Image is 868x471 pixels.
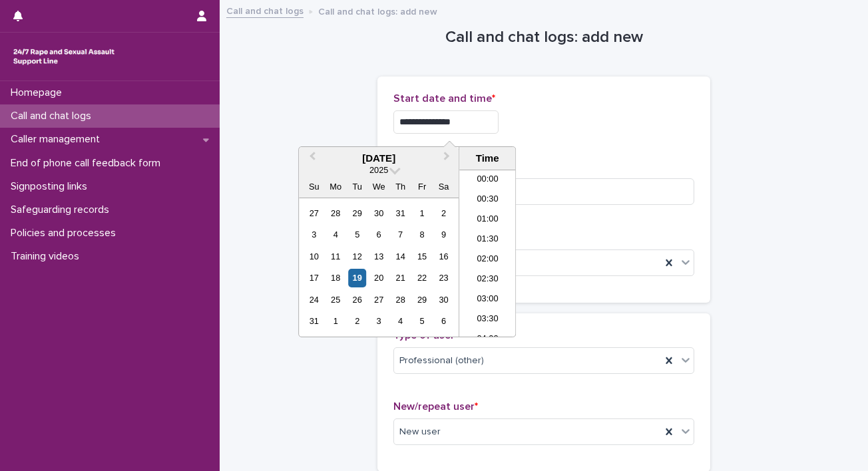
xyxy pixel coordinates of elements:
[327,269,345,287] div: Choose Monday, August 18th, 2025
[370,269,388,287] div: Choose Wednesday, August 20th, 2025
[399,354,484,368] span: Professional (other)
[459,210,516,230] li: 01:00
[348,178,366,196] div: Tu
[435,291,453,309] div: Choose Saturday, August 30th, 2025
[459,250,516,270] li: 02:00
[435,312,453,330] div: Choose Saturday, September 6th, 2025
[391,247,409,265] div: Choose Thursday, August 14th, 2025
[348,312,366,330] div: Choose Tuesday, September 2nd, 2025
[327,178,345,196] div: Mo
[435,269,453,287] div: Choose Saturday, August 23rd, 2025
[391,178,409,196] div: Th
[5,157,171,170] p: End of phone call feedback form
[327,291,345,309] div: Choose Monday, August 25th, 2025
[370,291,388,309] div: Choose Wednesday, August 27th, 2025
[305,247,323,265] div: Choose Sunday, August 10th, 2025
[370,178,388,196] div: We
[393,330,458,341] span: Type of user
[459,170,516,190] li: 00:00
[305,226,323,243] div: Choose Sunday, August 3rd, 2025
[393,93,495,104] span: Start date and time
[435,226,453,243] div: Choose Saturday, August 9th, 2025
[5,227,126,239] p: Policies and processes
[459,270,516,290] li: 02:30
[463,152,512,164] div: Time
[348,204,366,222] div: Choose Tuesday, July 29th, 2025
[435,247,453,265] div: Choose Saturday, August 16th, 2025
[299,152,459,164] div: [DATE]
[370,312,388,330] div: Choose Wednesday, September 3rd, 2025
[370,226,388,243] div: Choose Wednesday, August 6th, 2025
[377,28,710,47] h1: Call and chat logs: add new
[327,226,345,243] div: Choose Monday, August 4th, 2025
[391,204,409,222] div: Choose Thursday, July 31st, 2025
[459,330,516,350] li: 04:00
[459,190,516,210] li: 00:30
[391,291,409,309] div: Choose Thursday, August 28th, 2025
[5,110,102,122] p: Call and chat logs
[413,226,431,243] div: Choose Friday, August 8th, 2025
[327,247,345,265] div: Choose Monday, August 11th, 2025
[413,247,431,265] div: Choose Friday, August 15th, 2025
[348,247,366,265] div: Choose Tuesday, August 12th, 2025
[305,312,323,330] div: Choose Sunday, August 31st, 2025
[437,148,459,170] button: Next Month
[369,165,388,175] span: 2025
[5,250,90,263] p: Training videos
[370,247,388,265] div: Choose Wednesday, August 13th, 2025
[391,226,409,243] div: Choose Thursday, August 7th, 2025
[5,133,110,146] p: Caller management
[370,204,388,222] div: Choose Wednesday, July 30th, 2025
[413,291,431,309] div: Choose Friday, August 29th, 2025
[435,178,453,196] div: Sa
[305,269,323,287] div: Choose Sunday, August 17th, 2025
[304,202,455,332] div: month 2025-08
[305,291,323,309] div: Choose Sunday, August 24th, 2025
[399,425,441,439] span: New user
[5,180,98,193] p: Signposting links
[413,269,431,287] div: Choose Friday, August 22nd, 2025
[391,312,409,330] div: Choose Thursday, September 4th, 2025
[459,230,516,250] li: 01:30
[305,178,323,196] div: Su
[11,43,117,70] img: rhQMoQhaT3yELyF149Cw
[226,3,304,18] a: Call and chat logs
[327,204,345,222] div: Choose Monday, July 28th, 2025
[413,178,431,196] div: Fr
[348,226,366,243] div: Choose Tuesday, August 5th, 2025
[459,310,516,330] li: 03:30
[300,148,322,170] button: Previous Month
[348,269,366,287] div: Choose Tuesday, August 19th, 2025
[327,312,345,330] div: Choose Monday, September 1st, 2025
[413,312,431,330] div: Choose Friday, September 5th, 2025
[5,204,120,216] p: Safeguarding records
[391,269,409,287] div: Choose Thursday, August 21st, 2025
[318,3,437,18] p: Call and chat logs: add new
[5,86,73,99] p: Homepage
[393,401,478,412] span: New/repeat user
[348,291,366,309] div: Choose Tuesday, August 26th, 2025
[459,290,516,310] li: 03:00
[413,204,431,222] div: Choose Friday, August 1st, 2025
[305,204,323,222] div: Choose Sunday, July 27th, 2025
[435,204,453,222] div: Choose Saturday, August 2nd, 2025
